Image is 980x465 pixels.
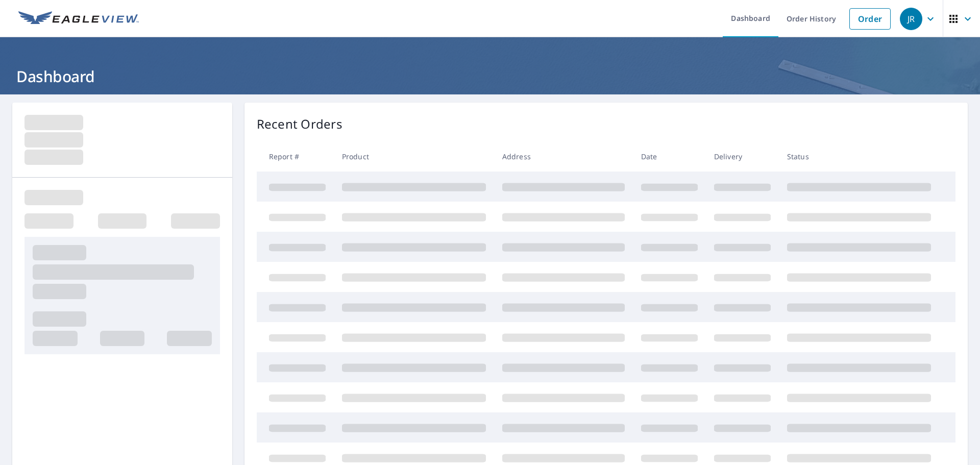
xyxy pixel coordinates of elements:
[18,11,139,27] img: EV Logo
[257,115,342,133] p: Recent Orders
[494,141,633,172] th: Address
[900,8,922,30] div: JR
[12,66,968,87] h1: Dashboard
[633,141,706,172] th: Date
[779,141,939,172] th: Status
[706,141,779,172] th: Delivery
[257,141,334,172] th: Report #
[334,141,494,172] th: Product
[849,8,891,30] a: Order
